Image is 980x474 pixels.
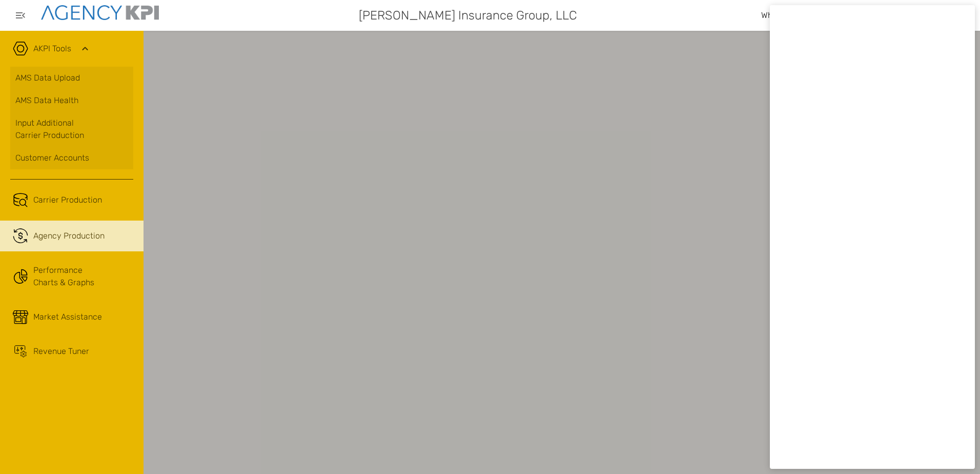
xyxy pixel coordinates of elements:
[10,67,133,89] a: AMS Data Upload
[10,112,133,147] a: Input AdditionalCarrier Production
[15,94,78,107] span: AMS Data Health
[10,147,133,169] a: Customer Accounts
[33,43,71,55] a: AKPI Tools
[33,230,105,242] span: Agency Production
[761,10,807,20] span: What’s new?
[33,194,102,206] span: Carrier Production
[359,6,577,25] span: [PERSON_NAME] Insurance Group, LLC
[15,152,128,164] div: Customer Accounts
[33,311,102,323] div: Market Assistance
[10,89,133,112] a: AMS Data Health
[33,345,89,358] div: Revenue Tuner
[41,5,159,20] img: agencykpi-logo-550x69-2d9e3fa8.png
